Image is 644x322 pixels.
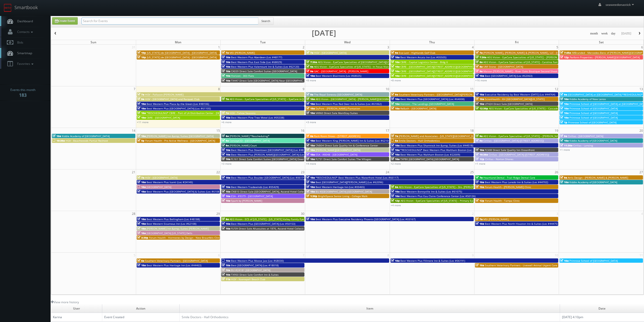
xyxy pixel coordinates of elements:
span: Best [GEOGRAPHIC_DATA] (Loc #62063) [485,74,532,78]
span: Favorites [15,62,35,66]
span: 10a [475,93,484,96]
span: 9a [391,93,398,96]
span: 7:30a [475,55,486,59]
span: 12p [475,157,484,161]
span: 8a [222,134,229,138]
span: 10a [475,222,484,225]
span: 10a [137,102,146,106]
span: HGV - [GEOGRAPHIC_DATA] [314,51,346,54]
span: Best Western Plus [GEOGRAPHIC_DATA] & Suites (Loc #61086) [147,190,222,193]
span: Kiddie Academy of New Lenox [569,97,606,101]
span: 10a [306,217,315,221]
span: 9a [137,97,144,101]
span: DuPont - [PERSON_NAME] Plantation [316,107,360,110]
span: *RESCHEDULING* CBRE - Port of LA Distribution Center - [GEOGRAPHIC_DATA] 1 [147,111,243,115]
span: 7a [222,111,229,115]
span: TX950 Direct Sale Comfort Inn & Suites [231,273,279,276]
span: ScionHealth - KH [GEOGRAPHIC_DATA][US_STATE] [485,97,545,101]
button: Search [258,17,274,25]
span: Forum Health - [PERSON_NAME] Clinic [485,185,531,189]
span: Spark by [PERSON_NAME] [231,199,262,202]
a: +4 more [306,162,316,165]
span: 7a [306,51,313,54]
span: Primrose School of [GEOGRAPHIC_DATA] [569,259,618,262]
span: 10a [222,116,230,119]
span: 10:30a [52,139,65,142]
span: 10a [560,139,569,142]
span: [PERSON_NAME] Inn &amp; Suites [GEOGRAPHIC_DATA] [147,134,214,138]
span: 10a [222,65,230,68]
a: +3 more [221,162,232,165]
span: AEG Vision - EyeCare Specialties of [US_STATE] – Cascade Family Eye Care [489,107,578,110]
span: 10a [137,227,146,230]
span: AEG Vision - EyeCare Specialties of [US_STATE] – [PERSON_NAME] Vision [487,55,574,59]
span: 12p [560,55,569,59]
span: 10a [391,69,400,73]
span: 10a [560,111,569,115]
span: 10a [222,60,230,64]
span: 10a [137,263,146,267]
span: Fri [515,40,518,44]
span: [PERSON_NAME] Inn &amp; Suites [PERSON_NAME] [147,227,209,230]
span: Best Western Plus Fillmore Inn & Suites (Loc #06191) [400,259,465,262]
span: 10a [137,111,146,115]
span: HGV - [GEOGRAPHIC_DATA] and Racquet Club [145,97,199,101]
span: 9a [475,139,483,142]
span: 12p [391,199,400,202]
span: CNB04 Direct Sale Quality Inn & Conference Center [316,144,378,147]
span: 10a [560,107,569,110]
span: TXP80 [GEOGRAPHIC_DATA] [GEOGRAPHIC_DATA] [400,157,459,161]
span: 9a [222,144,229,147]
span: 10a [137,217,146,221]
span: Smile Doctors - Hall Orthodontics [399,139,440,142]
span: 8a [475,60,483,64]
span: AEG Vision - EyeCare Specialties of [US_STATE] - In Focus Vision Center [314,65,400,68]
span: 10a [222,194,230,198]
span: [PERSON_NAME] Court [230,144,257,147]
span: 7:30a [306,60,317,64]
span: Cirillas - Lansing [573,144,593,147]
span: Best Western Plus Moose Jaw (Loc #68030) [231,259,284,262]
span: 10a [306,97,315,101]
span: Best Western Plus North Houston Inn & Suites (Loc #44475) [485,222,558,225]
span: Thu [429,40,435,44]
span: 10a [306,74,315,78]
span: 10a [137,222,146,225]
span: Best Western Plus Shamrock Inn &amp; Suites (Loc #44518) [400,144,473,147]
span: Maison [PERSON_NAME] - River Oaks Boutique Second Shoot [483,69,557,73]
span: Forum Health - Hormones by Design - New Braunfels Clinic [149,236,221,239]
span: 7a [475,217,483,221]
span: 10a [560,259,569,262]
span: BrightSpace Senior Living - College Walk [318,194,367,198]
span: 10a [222,190,230,193]
span: 7a [475,51,483,54]
span: 10a [222,263,230,267]
a: +16 more [475,79,487,82]
a: +1 more [560,148,570,151]
span: FL508 Direct Sale Quality Inn Oceanfront [485,148,535,152]
a: +3 more [306,120,316,124]
span: 10a [306,111,315,115]
span: Heartland Dental - Trail Ridge Dental Care [483,176,535,179]
span: Best Western Arcata Inn (Loc #05505) [400,55,446,59]
span: 12p [475,199,484,202]
span: 9a [222,139,229,142]
span: CBRE - [GEOGRAPHIC_DATA][STREET_ADDRESS][GEOGRAPHIC_DATA] [400,74,481,78]
span: 10a [222,55,230,59]
span: Best Western Pine Tree Motel (Loc #05338) [231,116,284,119]
span: 11:30a [560,144,572,147]
span: [US_STATE] de [GEOGRAPHIC_DATA] - [GEOGRAPHIC_DATA] [147,55,217,59]
a: +1 more [475,162,485,165]
span: 10a [222,74,230,78]
span: 11a [222,277,230,281]
span: [US_STATE] de [GEOGRAPHIC_DATA] - [GEOGRAPHIC_DATA] [147,51,217,54]
span: Smartmap [15,51,32,55]
span: 9a [475,69,483,73]
span: Southern Veterinary Partners - Livewell Animal Urgent Care of [GEOGRAPHIC_DATA] [485,263,586,267]
span: CBRE - [GEOGRAPHIC_DATA] [147,116,180,119]
span: Best Western Blairmore (Loc #68025) [316,74,361,78]
span: Cirillas - Norton Shores [485,157,513,161]
span: Best [GEOGRAPHIC_DATA][PERSON_NAME] (Loc #62096) [316,180,383,184]
span: 10a [222,69,230,73]
span: 10a [222,273,230,276]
